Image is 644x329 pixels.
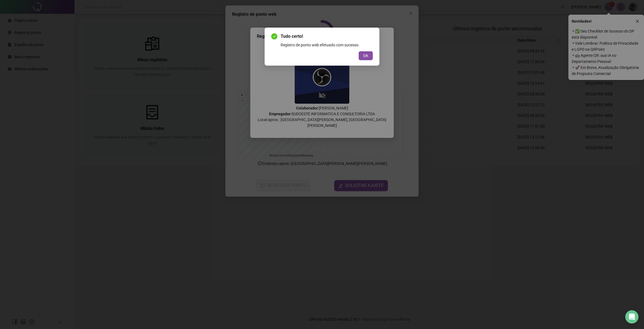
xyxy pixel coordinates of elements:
span: check-circle [271,33,277,39]
div: Open Intercom Messenger [625,310,638,323]
button: OK [359,51,373,60]
span: OK [363,53,368,59]
span: Tudo certo! [281,33,373,40]
div: Registro de ponto web efetuado com sucesso. [281,42,373,48]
